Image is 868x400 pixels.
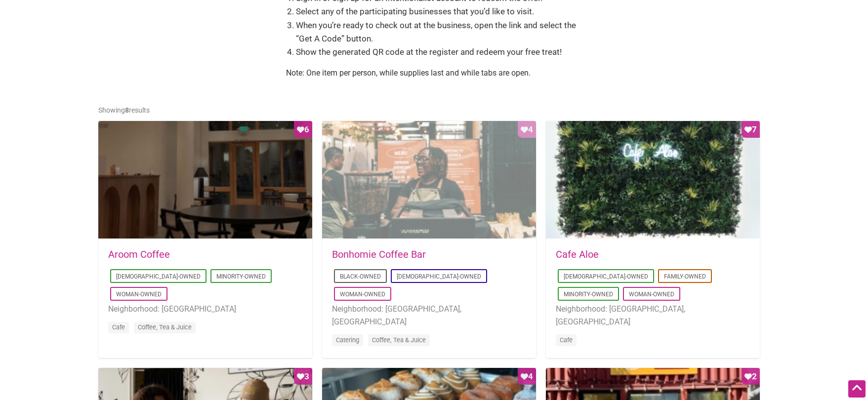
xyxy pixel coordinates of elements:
[556,248,599,260] a: Cafe Aloe
[629,291,674,298] a: Woman-Owned
[98,106,150,114] span: Showing results
[340,273,381,280] a: Black-Owned
[560,336,573,344] a: Cafe
[336,336,359,344] a: Catering
[296,5,582,18] li: Select any of the participating businesses that you’d like to visit.
[564,291,613,298] a: Minority-Owned
[556,303,750,328] li: Neighborhood: [GEOGRAPHIC_DATA], [GEOGRAPHIC_DATA]
[116,291,162,298] a: Woman-Owned
[332,248,426,260] a: Bonhomie Coffee Bar
[286,67,582,80] p: Note: One item per person, while supplies last and while tabs are open.
[340,291,385,298] a: Woman-Owned
[397,273,481,280] a: [DEMOGRAPHIC_DATA]-Owned
[564,273,648,280] a: [DEMOGRAPHIC_DATA]-Owned
[664,273,706,280] a: Family-Owned
[372,336,426,344] a: Coffee, Tea & Juice
[116,273,201,280] a: [DEMOGRAPHIC_DATA]-Owned
[138,323,192,331] a: Coffee, Tea & Juice
[216,273,266,280] a: Minority-Owned
[108,303,302,316] li: Neighborhood: [GEOGRAPHIC_DATA]
[108,248,170,260] a: Aroom Coffee
[848,380,866,398] div: Scroll Back to Top
[332,303,526,328] li: Neighborhood: [GEOGRAPHIC_DATA], [GEOGRAPHIC_DATA]
[296,19,582,45] li: When you’re ready to check out at the business, open the link and select the “Get A Code” button.
[125,106,129,114] b: 8
[296,45,582,59] li: Show the generated QR code at the register and redeem your free treat!
[112,323,125,331] a: Cafe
